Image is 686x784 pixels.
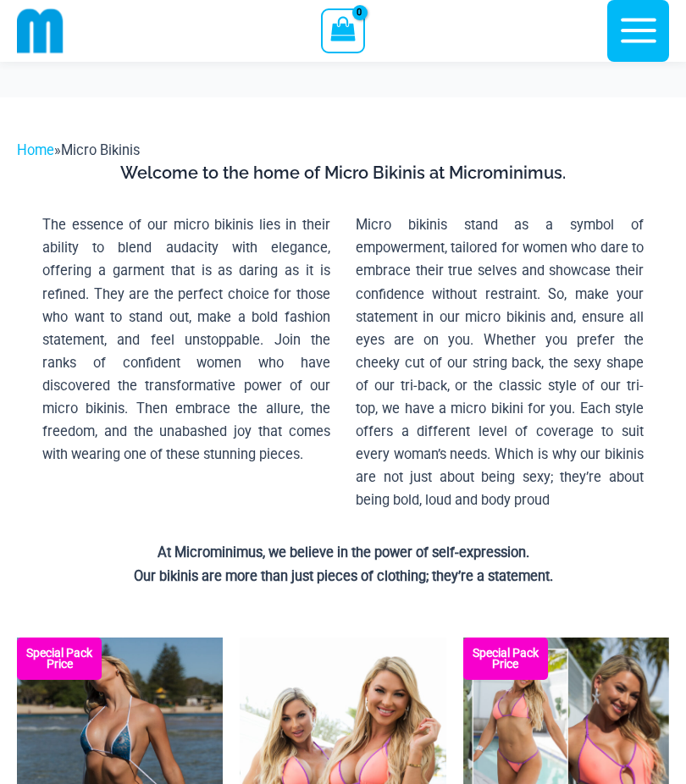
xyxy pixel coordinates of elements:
[158,544,529,560] strong: At Microminimus, we believe in the power of self-expression.
[17,142,140,158] span: »
[356,213,644,511] p: Micro bikinis stand as a symbol of empowerment, tailored for women who dare to embrace their true...
[42,213,330,466] p: The essence of our micro bikinis lies in their ability to blend audacity with elegance, offering ...
[17,142,54,158] a: Home
[134,568,553,584] strong: Our bikinis are more than just pieces of clothing; they’re a statement.
[463,648,548,670] b: Special Pack Price
[61,142,140,158] span: Micro Bikinis
[321,8,364,52] a: View Shopping Cart, empty
[17,648,102,670] b: Special Pack Price
[30,162,656,184] h3: Welcome to the home of Micro Bikinis at Microminimus.
[17,8,64,54] img: cropped mm emblem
